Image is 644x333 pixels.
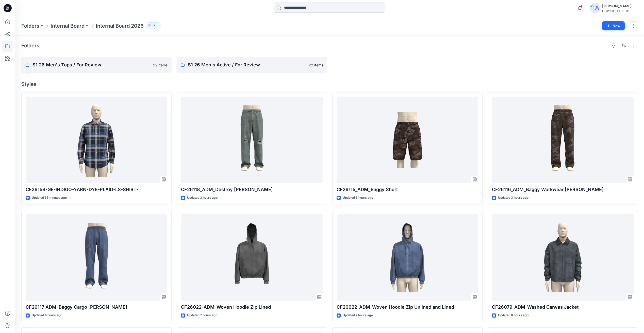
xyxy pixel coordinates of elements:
[337,97,478,183] a: CF26115_ADM_Baggy Short
[337,214,478,301] a: CF26022_ADM_Woven Hoodie Zip Unlined and Lined
[492,186,634,193] p: CF26116_ADM_Baggy Workwear [PERSON_NAME]
[21,81,638,87] h4: Styles
[32,61,150,68] p: S1 26 Men's Tops / For Review
[602,21,625,30] button: New
[498,195,529,200] p: Updated 3 hours ago
[492,97,634,183] a: CF26116_ADM_Baggy Workwear Jean
[152,23,155,29] p: 17
[32,313,62,318] p: Updated 4 hours ago
[26,97,167,183] a: CF26159-GE-INDIGO-YARN-DYE-PLAID-LS-SHIRT-
[26,214,167,301] a: CF26117_ADM_Baggy Cargo Jean
[21,57,172,73] a: S1 26 Men's Tops / For Review29 items
[32,195,67,200] p: Updated 31 minutes ago
[337,304,478,311] p: CF26022_ADM_Woven Hoodie Zip Unlined and Lined
[343,313,373,318] p: Updated 7 hours ago
[188,61,305,68] p: S1 26 Men's Active / For Review
[51,22,85,29] a: Internal Board
[602,9,638,13] div: CLASSIC_ATHLUX
[309,62,323,68] p: 22 items
[26,186,167,193] p: CF26159-GE-INDIGO-YARN-DYE-PLAID-LS-SHIRT-
[21,22,39,29] a: Folders
[492,304,634,311] p: CF26079_ADM_Washed Canvas Jacket
[153,62,168,68] p: 29 items
[21,43,39,49] h4: Folders
[96,22,144,29] p: Internal Board 2026
[343,195,373,200] p: Updated 3 hours ago
[337,186,478,193] p: CF26115_ADM_Baggy Short
[187,195,218,200] p: Updated 3 hours ago
[602,3,638,9] div: [PERSON_NAME] Cfai
[181,304,323,311] p: CF26022_ADM_Woven Hoodie Zip LIned
[146,22,161,29] button: 17
[181,214,323,301] a: CF26022_ADM_Woven Hoodie Zip LIned
[187,313,217,318] p: Updated 7 hours ago
[590,3,600,13] img: avatar
[498,313,529,318] p: Updated 8 hours ago
[492,214,634,301] a: CF26079_ADM_Washed Canvas Jacket
[177,57,327,73] a: S1 26 Men's Active / For Review22 items
[26,304,167,311] p: CF26117_ADM_Baggy Cargo [PERSON_NAME]
[181,97,323,183] a: CF26118_ADM_Destroy Baggy Jean
[181,186,323,193] p: CF26118_ADM_Destroy [PERSON_NAME]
